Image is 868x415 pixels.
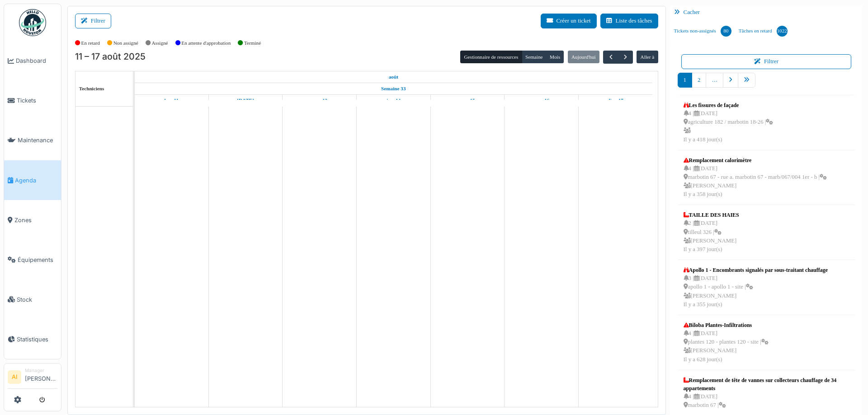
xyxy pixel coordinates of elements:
[681,54,852,69] button: Filtrer
[4,81,61,121] a: Tickets
[531,95,552,106] a: 16 août 2025
[81,39,100,47] label: En retard
[684,109,774,144] div: 4 | [DATE] agriculture 182 / marbotin 18-26 | Il y a 418 jour(s)
[18,256,57,264] span: Équipements
[684,376,849,392] div: Remplacement de tête de vannes sur collecteurs chauffage de 34 appartements
[568,51,599,63] button: Aujourd'hui
[75,51,146,62] h2: 11 – 17 août 2025
[600,14,658,28] button: Liste des tâches
[181,39,231,47] label: En attente d'approbation
[681,209,741,256] a: TAILLE DES HAIES 2 |[DATE] tilleul 326 | [PERSON_NAME]Il y a 397 jour(s)
[605,95,626,106] a: 17 août 2025
[684,101,774,109] div: Les fissures de façade
[670,6,863,19] div: Cacher
[546,51,564,63] button: Mois
[75,14,111,28] button: Filtrer
[603,51,618,64] button: Précédent
[777,26,788,37] div: 1022
[684,219,739,254] div: 2 | [DATE] tilleul 326 | [PERSON_NAME] Il y a 397 jour(s)
[684,266,828,274] div: Apollo 1 - Encombrants signalés par sous-traitant chauffage
[79,86,104,91] span: Techniciens
[15,176,57,185] span: Agenda
[379,83,408,94] a: Semaine 33
[684,321,769,329] div: Biloba Plantes-Infiltrations
[684,156,827,164] div: Remplacement calorimètre
[684,274,828,309] div: 3 | [DATE] apollo 1 - apollo 1 - site | [PERSON_NAME] Il y a 355 jour(s)
[678,73,855,95] nav: pager
[618,51,633,64] button: Suivant
[460,51,522,63] button: Gestionnaire de ressources
[4,280,61,319] a: Stock
[4,319,61,359] a: Statistiques
[152,39,168,47] label: Assigné
[8,370,21,384] li: AI
[4,160,61,200] a: Agenda
[18,136,57,145] span: Maintenance
[458,95,477,106] a: 15 août 2025
[637,51,658,63] button: Aller à
[681,154,830,201] a: Remplacement calorimètre 4 |[DATE] marbotin 67 - rue a. marbotin 67 - marb/067/004 1er - b | [PER...
[113,39,138,47] label: Non assigné
[678,73,692,88] a: 1
[16,56,57,65] span: Dashboard
[692,73,706,88] a: 2
[721,26,731,37] div: 80
[17,96,57,105] span: Tickets
[684,329,769,364] div: 4 | [DATE] plantes 120 - plantes 120 - site | [PERSON_NAME] Il y a 628 jour(s)
[309,95,330,106] a: 13 août 2025
[681,319,771,366] a: Biloba Plantes-Infiltrations 4 |[DATE] plantes 120 - plantes 120 - site | [PERSON_NAME]Il y a 628...
[706,73,723,88] a: …
[384,95,403,106] a: 14 août 2025
[684,164,827,199] div: 4 | [DATE] marbotin 67 - rue a. marbotin 67 - marb/067/004 1er - b | [PERSON_NAME] Il y a 358 jou...
[14,216,57,224] span: Zones
[4,121,61,160] a: Maintenance
[244,39,261,47] label: Terminé
[17,335,57,344] span: Statistiques
[735,19,791,43] a: Tâches en retard
[670,19,735,43] a: Tickets non-assignés
[235,95,256,106] a: 12 août 2025
[684,211,739,219] div: TAILLE DES HAIES
[162,95,181,106] a: 11 août 2025
[19,9,46,36] img: Badge_color-CXgf-gQk.svg
[4,41,61,81] a: Dashboard
[17,295,57,304] span: Stock
[4,240,61,280] a: Équipements
[522,51,547,63] button: Semaine
[4,200,61,240] a: Zones
[541,14,597,28] button: Créer un ticket
[681,264,830,311] a: Apollo 1 - Encombrants signalés par sous-traitant chauffage 3 |[DATE] apollo 1 - apollo 1 - site ...
[25,367,57,374] div: Manager
[25,367,57,387] li: [PERSON_NAME]
[387,71,401,83] a: 11 août 2025
[681,99,776,146] a: Les fissures de façade 4 |[DATE] agriculture 182 / marbotin 18-26 | Il y a 418 jour(s)
[8,367,57,389] a: AI Manager[PERSON_NAME]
